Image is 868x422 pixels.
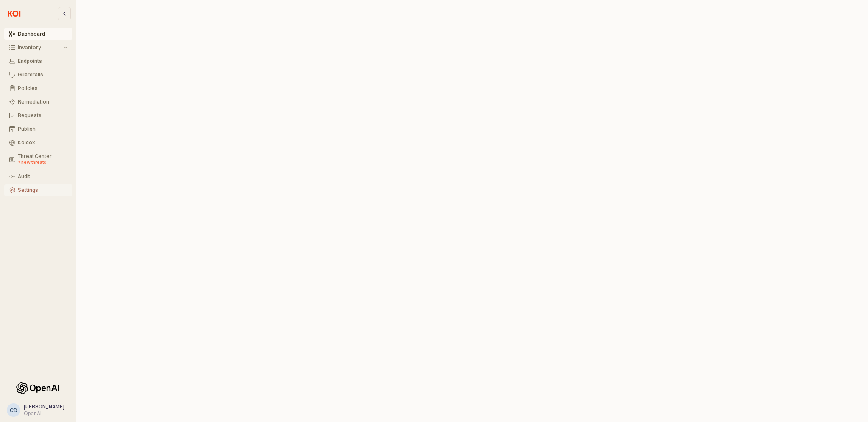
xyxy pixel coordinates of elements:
div: Publish [18,126,67,132]
button: Guardrails [4,69,72,81]
div: 7 new threats [18,159,67,166]
div: CD [10,406,17,414]
div: Threat Center [18,153,67,166]
button: Endpoints [4,55,72,67]
button: Koidex [4,137,72,149]
div: Settings [18,187,67,193]
div: Requests [18,113,67,118]
button: Remediation [4,96,72,108]
button: Inventory [4,42,72,53]
button: Requests [4,110,72,121]
div: Audit [18,174,67,180]
div: OpenAI [24,410,64,417]
button: Dashboard [4,28,72,40]
button: CD [7,403,20,417]
div: Inventory [18,45,62,51]
button: Threat Center [4,150,72,169]
div: Remediation [18,99,67,105]
button: Publish [4,123,72,135]
button: Policies [4,82,72,94]
button: Settings [4,184,72,196]
div: Koidex [18,140,67,146]
div: Policies [18,85,67,91]
div: Dashboard [18,31,67,37]
span: [PERSON_NAME] [24,403,64,410]
div: Guardrails [18,72,67,78]
button: Audit [4,171,72,183]
div: Endpoints [18,58,67,64]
